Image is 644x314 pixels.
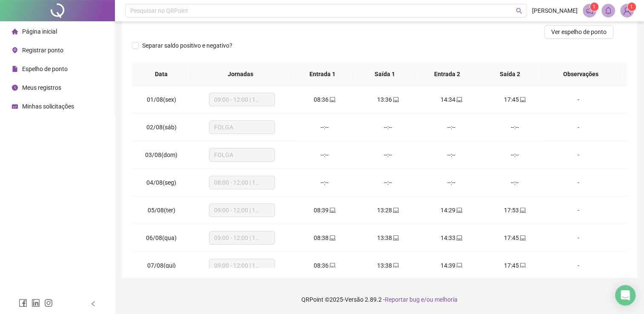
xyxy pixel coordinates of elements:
div: --:-- [490,178,540,187]
span: laptop [329,235,335,241]
div: 13:38 [363,261,413,270]
span: FOLGA [214,121,270,134]
span: bell [604,7,612,14]
div: --:-- [490,150,540,160]
span: laptop [455,207,462,213]
span: laptop [519,235,526,241]
div: 14:34 [426,95,476,104]
div: --:-- [426,150,476,160]
div: 08:39 [300,206,349,215]
span: search [516,8,522,14]
span: environment [12,47,18,53]
span: 09:00 - 12:00 | 13:00 - 18:00 [214,231,270,244]
th: Observações [541,63,621,86]
span: laptop [392,97,399,103]
span: laptop [329,97,335,103]
div: --:-- [363,123,413,132]
div: Open Intercom Messenger [615,285,635,305]
div: 17:45 [490,261,540,270]
span: schedule [12,103,18,109]
span: Reportar bug e/ou melhoria [385,296,458,303]
span: laptop [392,235,399,241]
span: left [90,301,96,307]
div: 14:33 [426,233,476,243]
span: Espelho de ponto [22,66,68,72]
span: Minhas solicitações [22,103,74,110]
img: 90224 [621,4,633,17]
div: 14:39 [426,261,476,270]
span: 08:00 - 12:00 | 13:00 - 17:00 [214,176,270,189]
span: Versão [345,296,364,303]
th: Entrada 2 [416,63,478,86]
div: 17:45 [490,95,540,104]
span: 06/08(qua) [146,234,177,241]
span: notification [586,7,593,14]
div: --:-- [363,178,413,187]
th: Jornadas [190,63,291,86]
span: file [12,66,18,72]
div: --:-- [363,150,413,160]
span: 1 [592,4,595,10]
span: laptop [392,263,399,268]
span: Ver espelho de ponto [551,27,607,37]
span: Página inicial [22,28,57,35]
span: laptop [455,235,462,241]
span: 09:00 - 12:00 | 13:00 - 18:00 [214,93,270,106]
span: 05/08(ter) [148,207,175,214]
div: --:-- [426,178,476,187]
span: 07/08(qui) [147,262,176,269]
span: home [12,29,18,34]
span: 04/08(seg) [146,179,176,186]
div: 08:38 [300,233,349,243]
div: - [553,95,604,104]
span: FOLGA [214,148,270,161]
span: laptop [329,263,335,268]
span: laptop [455,97,462,103]
div: --:-- [300,123,349,132]
span: 01/08(sex) [147,96,176,103]
span: laptop [519,207,526,213]
span: laptop [455,263,462,268]
span: linkedin [31,299,40,307]
span: 09:00 - 12:00 | 13:00 - 18:00 [214,204,270,217]
div: 13:28 [363,206,413,215]
span: 09:00 - 12:00 | 13:00 - 18:00 [214,259,270,272]
span: 1 [630,4,633,10]
sup: 1 [590,3,598,11]
div: - [553,233,604,243]
div: 08:36 [300,95,349,104]
span: Registrar ponto [22,47,63,54]
span: laptop [519,263,526,268]
span: Separar saldo positivo e negativo? [139,41,236,50]
div: - [553,206,604,215]
span: instagram [44,299,53,307]
div: - [553,178,604,187]
span: clock-circle [12,85,18,91]
div: 13:38 [363,233,413,243]
div: - [553,150,604,160]
div: - [553,261,604,270]
div: 14:29 [426,206,476,215]
th: Saída 2 [478,63,541,86]
th: Data [132,63,190,86]
span: laptop [519,97,526,103]
span: 02/08(sáb) [146,124,177,131]
div: - [553,123,604,132]
th: Saída 1 [353,63,416,86]
sup: Atualize o seu contato no menu Meus Dados [627,3,636,11]
div: --:-- [426,123,476,132]
div: 17:53 [490,206,540,215]
span: 03/08(dom) [145,151,177,158]
span: laptop [392,207,399,213]
span: facebook [19,299,27,307]
div: 13:36 [363,95,413,104]
button: Ver espelho de ponto [544,25,613,39]
span: laptop [329,207,335,213]
th: Entrada 1 [291,63,354,86]
div: 08:36 [300,261,349,270]
div: --:-- [300,150,349,160]
span: Observações [548,69,614,79]
span: [PERSON_NAME] [532,6,578,15]
div: 17:45 [490,233,540,243]
span: Meus registros [22,84,61,91]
